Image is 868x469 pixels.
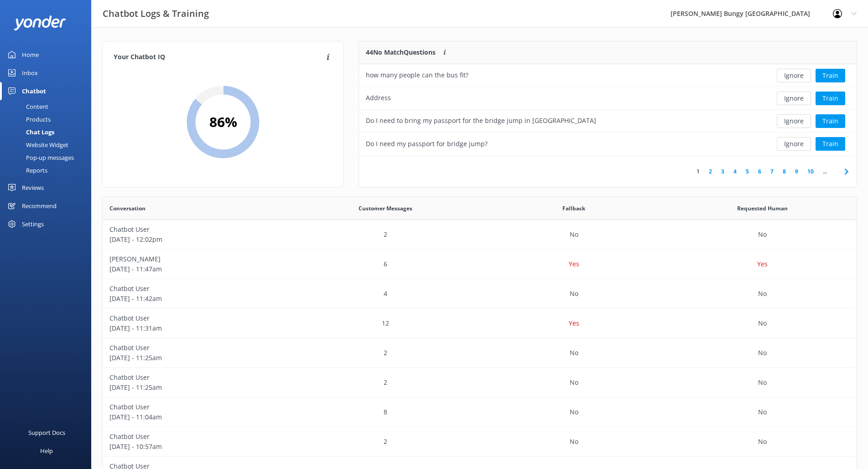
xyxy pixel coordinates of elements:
a: 8 [778,167,790,176]
p: Chatbot User [109,313,284,323]
a: Content [5,100,91,113]
div: row [103,427,857,457]
div: row [359,87,857,110]
div: row [359,110,857,133]
p: No [570,229,578,240]
a: 7 [766,167,778,176]
p: [PERSON_NAME] [109,254,284,264]
div: Chat Logs [5,126,54,138]
p: [DATE] - 12:02pm [109,234,284,245]
span: ... [818,167,832,176]
span: Customer Messages [359,204,412,213]
p: No [570,407,578,417]
a: Website Widget [5,138,91,151]
p: Yes [569,318,579,328]
div: row [103,368,857,398]
div: Home [22,46,39,64]
a: 3 [717,167,729,176]
p: Yes [569,259,579,269]
div: Settings [22,215,44,233]
p: [DATE] - 11:25am [109,382,284,393]
p: Chatbot User [109,343,284,353]
h3: Chatbot Logs & Training [103,6,209,21]
p: No [758,289,767,299]
a: 5 [741,167,754,176]
div: Recommend [22,197,57,215]
div: Inbox [22,64,38,82]
p: 4 [384,289,387,299]
p: No [758,377,767,387]
div: Website Widget [5,138,68,151]
div: Pop-up messages [5,151,74,164]
span: Requested Human [737,204,788,213]
div: Do I need to bring my passport for the bridge jump in [GEOGRAPHIC_DATA] [366,116,596,126]
p: 44 No Match Questions [366,47,436,57]
a: 9 [790,167,803,176]
p: No [570,289,578,299]
div: row [359,133,857,155]
a: Reports [5,164,91,177]
div: Address [366,93,391,103]
p: [DATE] - 11:25am [109,353,284,363]
p: [DATE] - 10:57am [109,442,284,452]
button: Ignore [777,92,811,105]
div: row [103,398,857,427]
p: No [570,437,578,447]
a: Chat Logs [5,126,91,138]
div: Content [5,100,48,113]
div: row [103,279,857,309]
div: row [103,309,857,338]
p: 2 [384,229,387,240]
p: Chatbot User [109,284,284,294]
button: Train [816,114,845,128]
div: Reports [5,164,47,177]
p: 12 [382,318,389,328]
button: Train [816,137,845,151]
p: No [758,348,767,358]
a: Pop-up messages [5,151,91,164]
h2: 86 % [209,111,237,133]
p: No [570,348,578,358]
div: row [103,250,857,279]
div: Products [5,113,51,126]
p: No [758,407,767,417]
p: Chatbot User [109,432,284,442]
p: Yes [757,259,768,269]
p: [DATE] - 11:04am [109,412,284,422]
p: Chatbot User [109,402,284,412]
p: No [758,437,767,447]
div: how many people can the bus fit? [366,70,468,80]
div: grid [359,64,857,155]
p: 2 [384,348,387,358]
p: No [758,229,767,240]
button: Ignore [777,114,811,128]
p: 6 [384,259,387,269]
a: 10 [803,167,818,176]
div: Help [40,442,53,460]
p: No [758,318,767,328]
span: Fallback [562,204,585,213]
button: Train [816,69,845,82]
p: 8 [384,407,387,417]
div: Chatbot [22,82,46,100]
button: Ignore [777,137,811,151]
h4: Your Chatbot IQ [114,52,324,62]
a: 6 [754,167,766,176]
a: 1 [692,167,704,176]
p: [DATE] - 11:42am [109,294,284,304]
div: Support Docs [28,423,65,442]
a: 2 [704,167,717,176]
div: row [359,64,857,87]
div: Reviews [22,178,44,197]
p: 2 [384,377,387,387]
p: [DATE] - 11:31am [109,323,284,333]
button: Ignore [777,69,811,82]
p: No [570,377,578,387]
button: Train [816,92,845,105]
p: Chatbot User [109,224,284,234]
div: Do I need my passport for bridge jump? [366,139,488,149]
p: [DATE] - 11:47am [109,264,284,274]
a: Products [5,113,91,126]
img: yonder-white-logo.png [14,15,66,31]
span: Conversation [109,204,146,213]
